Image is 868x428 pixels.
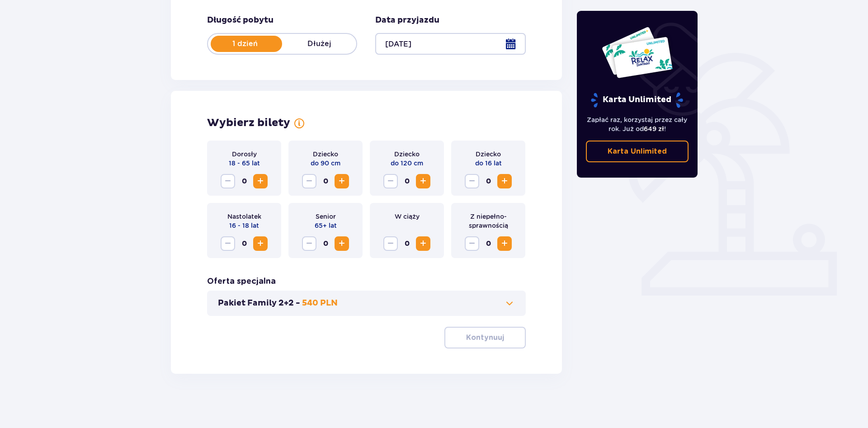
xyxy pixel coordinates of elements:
p: Długość pobytu [207,15,274,26]
p: W ciąży [395,212,420,221]
p: Zapłać raz, korzystaj przez cały rok. Już od ! [586,115,689,133]
p: do 16 lat [475,159,502,168]
p: Z niepełno­sprawnością [458,212,518,230]
button: Zmniejsz [383,174,398,188]
p: 16 - 18 lat [229,221,259,230]
p: Karta Unlimited [608,146,667,156]
span: 0 [237,174,251,188]
button: Zmniejsz [465,236,479,251]
p: Kontynuuj [466,333,504,343]
button: Zmniejsz [383,236,398,251]
button: Zmniejsz [221,236,235,251]
button: Zmniejsz [302,174,316,188]
button: Zwiększ [253,174,268,188]
button: Zwiększ [335,236,349,251]
p: Senior [316,212,336,221]
button: Zmniejsz [465,174,479,188]
button: Zwiększ [497,236,512,251]
p: Nastolatek [227,212,261,221]
button: Zmniejsz [302,236,316,251]
span: 0 [400,174,414,188]
h2: Wybierz bilety [207,116,290,130]
p: do 90 cm [311,159,340,168]
p: Dziecko [476,150,501,159]
span: 649 zł [644,125,664,132]
p: Karta Unlimited [590,92,684,108]
button: Zwiększ [416,174,430,188]
span: 0 [481,174,495,188]
p: do 120 cm [391,159,423,168]
p: Pakiet Family 2+2 - [218,298,300,309]
p: Dziecko [313,150,338,159]
p: 540 PLN [302,298,338,309]
img: Dwie karty całoroczne do Suntago z napisem 'UNLIMITED RELAX', na białym tle z tropikalnymi liśćmi... [601,26,673,79]
p: Dłużej [282,39,356,49]
button: Zwiększ [416,236,430,251]
button: Zwiększ [253,236,268,251]
button: Zwiększ [335,174,349,188]
span: 0 [481,236,495,251]
button: Zwiększ [497,174,512,188]
h3: Oferta specjalna [207,276,276,287]
p: Dorosły [232,150,257,159]
p: 18 - 65 lat [229,159,260,168]
span: 0 [318,236,333,251]
button: Kontynuuj [444,327,526,348]
p: 65+ lat [315,221,337,230]
span: 0 [400,236,414,251]
p: Dziecko [394,150,420,159]
a: Karta Unlimited [586,141,689,162]
p: Data przyjazdu [375,15,439,26]
button: Zmniejsz [221,174,235,188]
span: 0 [237,236,251,251]
button: Pakiet Family 2+2 -540 PLN [218,298,515,309]
p: 1 dzień [208,39,282,49]
span: 0 [318,174,333,188]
